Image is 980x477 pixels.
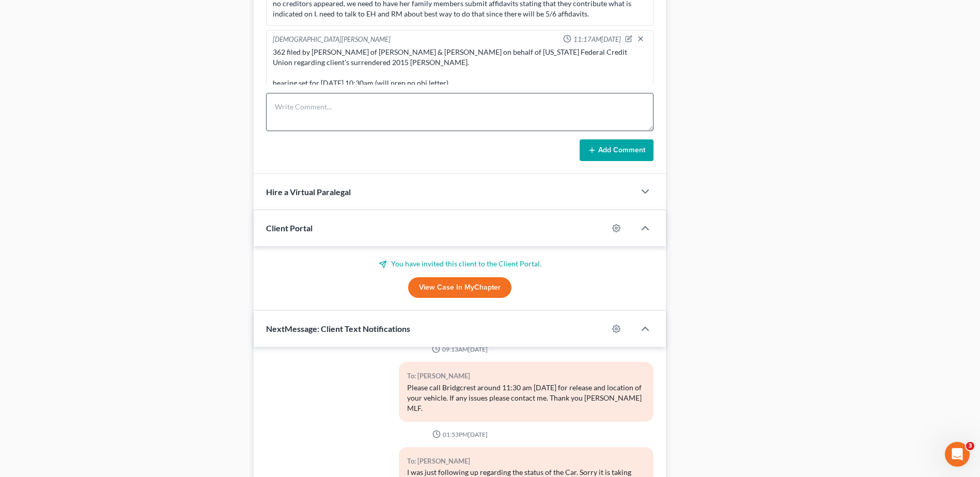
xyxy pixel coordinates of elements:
div: [DEMOGRAPHIC_DATA][PERSON_NAME] [273,35,391,45]
div: 01:53PM[DATE] [266,430,654,439]
div: 09:13AM[DATE] [266,345,654,354]
span: Client Portal [266,223,313,233]
span: NextMessage: Client Text Notifications [266,324,410,333]
div: To: [PERSON_NAME] [407,455,645,467]
p: You have invited this client to the Client Portal. [266,259,654,269]
span: 3 [966,442,974,450]
span: 11:17AM[DATE] [573,35,621,44]
button: Add Comment [580,139,654,161]
iframe: Intercom live chat [945,442,970,467]
div: Please call Bridgcrest around 11:30 am [DATE] for release and location of your vehicle. If any is... [407,383,645,414]
div: To: [PERSON_NAME] [407,370,645,382]
a: View Case in MyChapter [408,277,511,298]
span: Hire a Virtual Paralegal [266,187,351,197]
div: 362 filed by [PERSON_NAME] of [PERSON_NAME] & [PERSON_NAME] on behalf of [US_STATE] Federal Credi... [273,47,647,88]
